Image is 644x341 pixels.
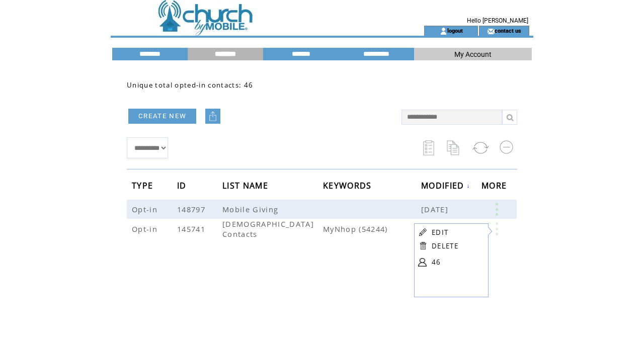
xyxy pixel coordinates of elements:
[432,254,482,270] a: 46
[432,241,458,250] a: DELETE
[127,80,253,90] span: Unique total opted-in contacts: 46
[208,111,218,121] img: upload.png
[421,204,451,214] span: [DATE]
[132,224,160,234] span: Opt-in
[177,224,208,234] span: 145741
[222,219,314,239] span: [DEMOGRAPHIC_DATA] Contacts
[421,178,467,196] span: MODIFIED
[222,204,281,214] span: Mobile Giving
[495,27,521,34] a: contact us
[132,178,155,196] span: TYPE
[177,182,189,188] a: ID
[467,17,528,24] span: Hello [PERSON_NAME]
[132,204,160,214] span: Opt-in
[432,228,448,237] a: EDIT
[323,182,374,188] a: KEYWORDS
[421,183,470,189] a: MODIFIED↓
[323,178,374,196] span: KEYWORDS
[222,178,271,196] span: LIST NAME
[454,50,492,58] span: My Account
[481,178,509,196] span: MORE
[487,27,495,35] img: contact_us_icon.gif
[132,182,155,188] a: TYPE
[128,109,196,124] a: CREATE NEW
[323,224,421,234] span: MyNhop (54244)
[177,204,208,214] span: 148797
[440,27,447,35] img: account_icon.gif
[222,182,271,188] a: LIST NAME
[177,178,189,196] span: ID
[447,27,463,34] a: logout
